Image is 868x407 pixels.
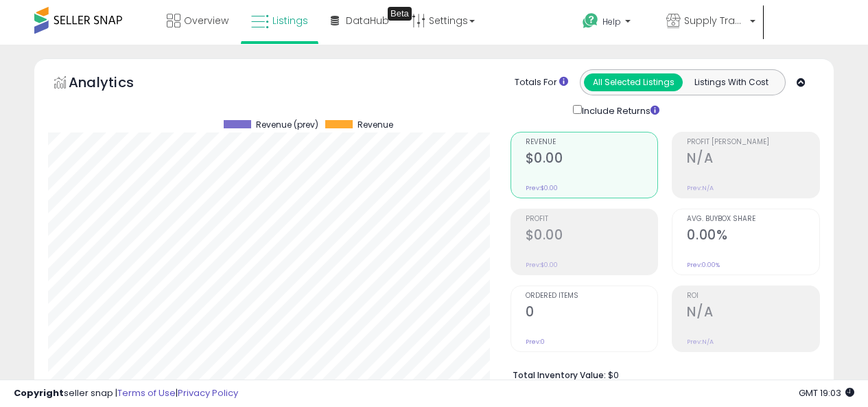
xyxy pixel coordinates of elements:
li: $0 [513,366,810,382]
small: Prev: 0.00% [687,261,720,269]
span: ROI [687,292,819,300]
div: Include Returns [563,102,676,118]
span: Profit [PERSON_NAME] [687,139,819,146]
div: Totals For [515,76,568,89]
h2: $0.00 [526,150,658,169]
h2: 0.00% [687,227,819,246]
span: Avg. Buybox Share [687,216,819,223]
span: Revenue (prev) [256,120,318,130]
span: Listings [272,14,308,27]
button: All Selected Listings [584,73,683,91]
a: Privacy Policy [178,386,238,399]
button: Listings With Cost [682,73,781,91]
strong: Copyright [14,386,64,399]
span: Supply Trade LLC [684,14,746,27]
h2: N/A [687,150,819,169]
h2: $0.00 [526,227,658,246]
span: Profit [526,216,658,223]
span: Overview [184,14,228,27]
b: Total Inventory Value: [513,369,606,381]
span: DataHub [346,14,389,27]
small: Prev: $0.00 [526,184,558,192]
h2: N/A [687,304,819,323]
small: Prev: 0 [526,338,545,346]
small: Prev: N/A [687,338,714,346]
span: 2025-09-11 19:03 GMT [799,386,854,399]
a: Help [572,2,654,45]
div: Tooltip anchor [388,7,412,21]
a: Terms of Use [117,386,176,399]
small: Prev: $0.00 [526,261,558,269]
i: Get Help [582,12,599,30]
span: Revenue [357,120,393,130]
div: seller snap | | [14,387,238,400]
h2: 0 [526,304,658,323]
span: Revenue [526,139,658,146]
span: Help [602,16,621,27]
span: Ordered Items [526,292,658,300]
h5: Analytics [69,73,161,95]
small: Prev: N/A [687,184,714,192]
